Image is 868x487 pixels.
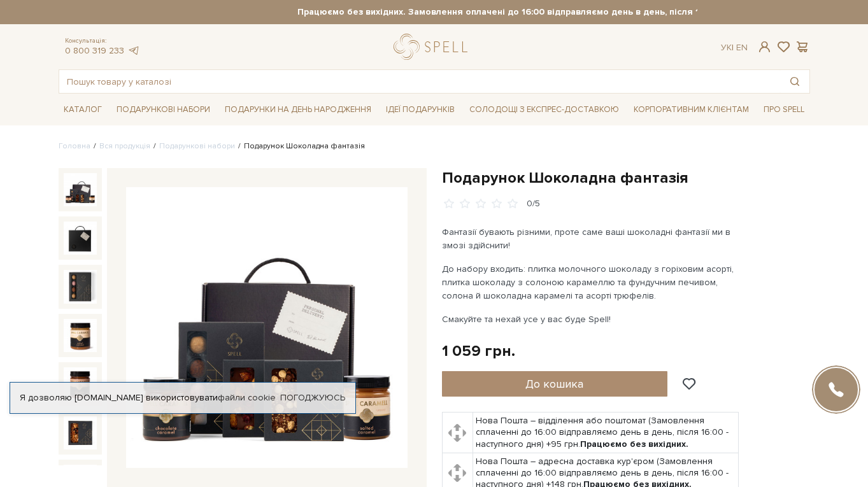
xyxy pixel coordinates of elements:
[99,141,150,151] a: Вся продукція
[235,141,365,152] li: Подарунок Шоколадна фантазія
[64,173,97,206] img: Подарунок Шоколадна фантазія
[732,42,734,53] span: |
[442,341,515,361] div: 1 059 грн.
[527,198,540,210] div: 0/5
[525,377,583,391] span: До кошика
[629,99,754,120] a: Корпоративним клієнтам
[394,34,473,60] a: logo
[381,100,460,120] span: Ідеї подарунків
[65,45,124,56] a: 0 800 319 233
[64,416,97,449] img: Подарунок Шоколадна фантазія
[10,392,355,404] div: Я дозволяю [DOMAIN_NAME] використовувати
[59,100,107,120] span: Каталог
[780,70,809,93] button: Пошук товару у каталозі
[736,42,748,53] a: En
[111,100,215,120] span: Подарункові набори
[442,225,741,252] p: Фантазії бувають різними, проте саме ваші шоколадні фантазії ми в змозі здійснити!
[442,262,741,302] p: До набору входить: плитка молочного шоколаду з горіховим асорті, плитка шоколаду з солоною караме...
[64,319,97,352] img: Подарунок Шоколадна фантазія
[64,222,97,255] img: Подарунок Шоколадна фантазія
[464,99,624,120] a: Солодощі з експрес-доставкою
[280,392,345,404] a: Погоджуюсь
[442,313,741,326] p: Смакуйте та нехай усе у вас буде Spell!
[64,367,97,400] img: Подарунок Шоколадна фантазія
[126,187,408,469] img: Подарунок Шоколадна фантазія
[473,413,738,453] td: Нова Пошта – відділення або поштомат (Замовлення сплаченні до 16:00 відправляємо день в день, піс...
[442,371,668,397] button: До кошика
[220,100,376,120] span: Подарунки на День народження
[721,42,748,53] div: Ук
[218,392,276,403] a: файли cookie
[159,141,235,151] a: Подарункові набори
[580,439,688,449] b: Працюємо без вихідних.
[65,37,140,45] span: Консультація:
[59,141,90,151] a: Головна
[64,270,97,303] img: Подарунок Шоколадна фантазія
[59,70,780,93] input: Пошук товару у каталозі
[758,100,809,120] span: Про Spell
[442,168,810,188] h1: Подарунок Шоколадна фантазія
[127,45,140,56] a: telegram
